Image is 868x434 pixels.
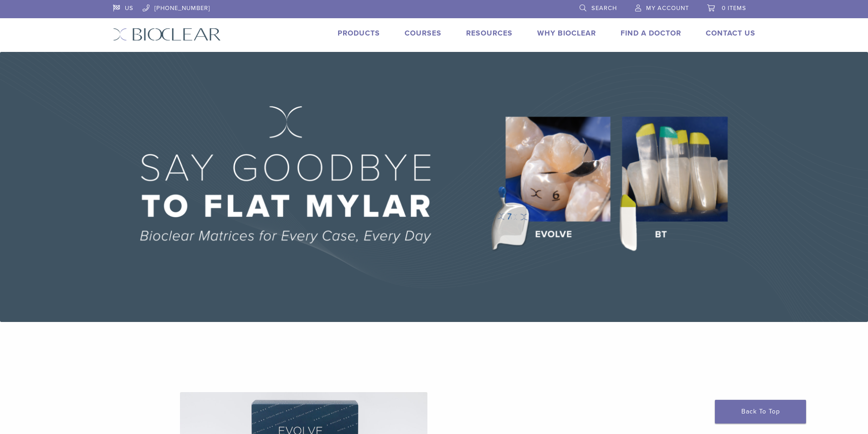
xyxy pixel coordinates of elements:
[591,5,617,12] span: Search
[113,28,221,41] img: Bioclear
[466,29,513,38] a: Resources
[338,29,380,38] a: Products
[405,29,442,38] a: Courses
[706,29,755,38] a: Contact Us
[722,5,746,12] span: 0 items
[715,400,806,424] a: Back To Top
[646,5,689,12] span: My Account
[621,29,681,38] a: Find A Doctor
[537,29,596,38] a: Why Bioclear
